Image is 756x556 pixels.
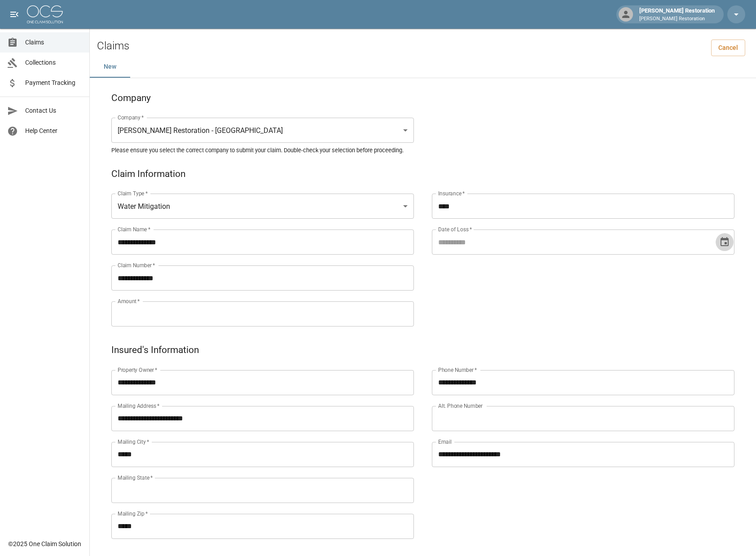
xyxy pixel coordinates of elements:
[438,402,483,410] label: Alt. Phone Number
[118,474,153,481] label: Mailing State
[90,56,130,78] button: New
[111,146,734,154] h5: Please ensure you select the correct company to submit your claim. Double-check your selection be...
[639,15,715,23] p: [PERSON_NAME] Restoration
[25,106,82,115] span: Contact Us
[118,261,155,269] label: Claim Number
[118,402,159,410] label: Mailing Address
[118,114,144,121] label: Company
[27,5,63,23] img: ocs-logo-white-transparent.png
[118,190,148,197] label: Claim Type
[438,190,465,197] label: Insurance
[25,126,82,136] span: Help Center
[111,118,414,143] div: [PERSON_NAME] Restoration - [GEOGRAPHIC_DATA]
[5,5,23,23] button: open drawer
[118,225,150,233] label: Claim Name
[97,40,129,53] h2: Claims
[118,510,148,517] label: Mailing Zip
[118,438,149,446] label: Mailing City
[716,233,734,251] button: Choose date
[25,78,82,88] span: Payment Tracking
[25,58,82,67] span: Collections
[438,225,472,233] label: Date of Loss
[438,438,452,446] label: Email
[8,539,81,548] div: © 2025 One Claim Solution
[118,366,158,374] label: Property Owner
[636,6,718,22] div: [PERSON_NAME] Restoration
[25,38,82,47] span: Claims
[90,56,756,78] div: dynamic tabs
[438,366,477,374] label: Phone Number
[111,194,414,219] div: Water Mitigation
[711,40,745,56] a: Cancel
[118,297,140,305] label: Amount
